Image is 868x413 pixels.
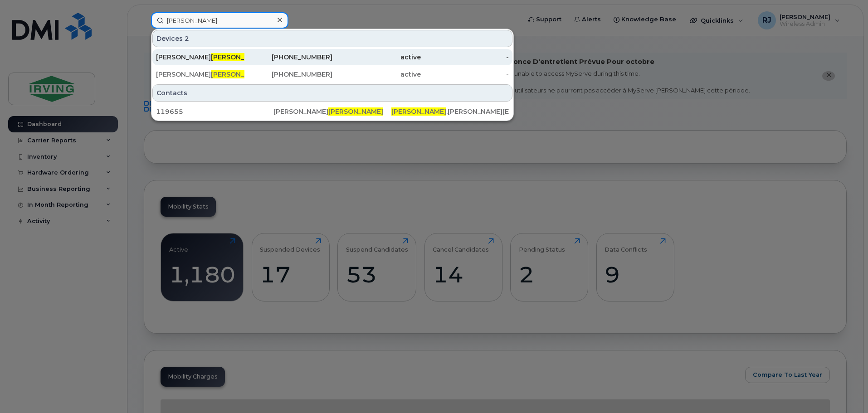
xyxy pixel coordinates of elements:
[156,53,244,62] div: [PERSON_NAME]
[152,103,512,120] a: 119655[PERSON_NAME][PERSON_NAME][PERSON_NAME].[PERSON_NAME][EMAIL_ADDRESS][DOMAIN_NAME]
[328,107,383,116] span: [PERSON_NAME]
[152,49,512,65] a: [PERSON_NAME][PERSON_NAME][PHONE_NUMBER]active-
[152,84,512,102] div: Contacts
[332,70,421,79] div: active
[273,107,391,116] div: [PERSON_NAME]
[152,66,512,83] a: [PERSON_NAME][PERSON_NAME][PHONE_NUMBER]active-
[185,34,189,43] span: 2
[152,30,512,47] div: Devices
[156,70,244,79] div: [PERSON_NAME]
[421,70,509,79] div: -
[391,107,446,116] span: [PERSON_NAME]
[332,53,421,62] div: active
[211,53,266,61] span: [PERSON_NAME]
[244,53,333,62] div: [PHONE_NUMBER]
[421,53,509,62] div: -
[244,70,333,79] div: [PHONE_NUMBER]
[211,70,266,78] span: [PERSON_NAME]
[156,107,273,116] div: 119655
[391,107,509,116] div: .[PERSON_NAME][EMAIL_ADDRESS][DOMAIN_NAME]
